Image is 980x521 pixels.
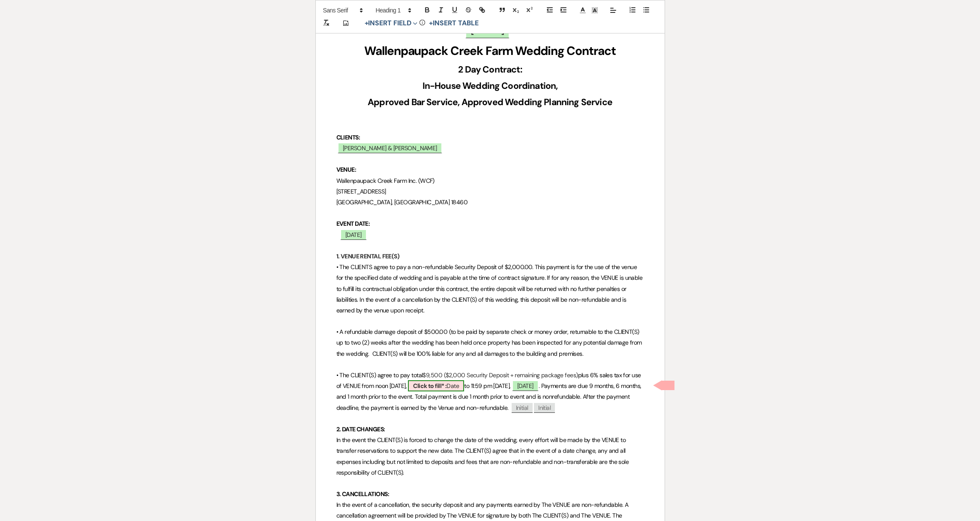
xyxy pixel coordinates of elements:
span: • The CLIENTS agree to pay a non-refundable Security Deposit of $2,000.00. This payment is for th... [336,263,644,314]
p: $9,500 ($2,000 Security Deposit + remaining package fees) [336,370,644,413]
span: • A refundable damage deposit of $500.00 (to be paid by separate check or money order, returnable... [336,328,644,357]
strong: CLIENTS: [336,133,360,141]
strong: 2. DATE CHANGES: [336,425,385,433]
span: + [365,20,369,27]
span: Date [408,380,464,391]
button: +Insert Table [426,18,481,28]
span: Header Formats [372,5,414,15]
span: [GEOGRAPHIC_DATA], [GEOGRAPHIC_DATA] 18460 [336,198,468,206]
button: Insert Field [362,18,421,28]
strong: EVENT DATE: [336,220,370,227]
span: to 11:59 pm [DATE], [464,382,510,390]
span: [DATE] [512,380,539,391]
strong: Approved Bar Service, Approved Wedding Planning Service [368,96,612,108]
span: Initial [534,403,555,413]
strong: In-House Wedding Coordination, [423,80,558,92]
strong: 2 Day Contract: [458,64,521,76]
span: [DATE] [340,229,367,240]
span: [PERSON_NAME] & [PERSON_NAME] [338,142,442,153]
span: Text Background Color [589,5,601,15]
span: • The CLIENT(S) agree to pay total [336,371,423,379]
span: [STREET_ADDRESS] [336,188,386,195]
span: In the event the CLIENT(S) is forced to change the date of the wedding, every effort will be made... [336,436,630,476]
strong: Wallenpaupack Creek Farm Wedding Contract [364,43,615,59]
span: . Payments are due 9 months, 6 months, and 1 month prior to the event. Total payment is due 1 mon... [336,382,643,411]
span: Initial [512,403,533,413]
span: Alignment [607,5,619,15]
b: Click to fill* : [413,382,447,390]
span: + [429,20,433,27]
strong: VENUE: [336,166,357,173]
strong: 3. CANCELLATIONS: [336,490,389,498]
strong: 1. VENUE RENTAL FEE(S) [336,252,400,260]
span: Text Color [577,5,589,15]
span: Wallenpaupack Creek Farm Inc. (WCF) [336,177,435,185]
